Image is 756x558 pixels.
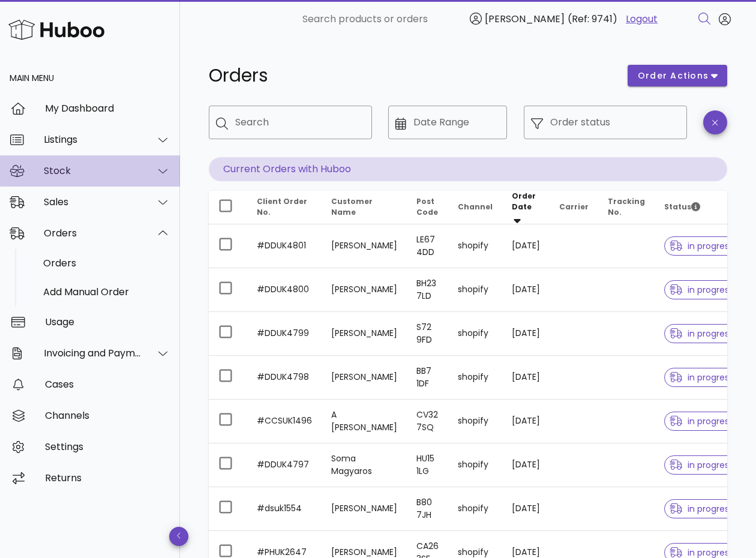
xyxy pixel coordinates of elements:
[209,65,613,86] h1: Orders
[45,103,170,114] div: My Dashboard
[45,316,170,328] div: Usage
[44,347,142,359] div: Invoicing and Payments
[502,356,550,400] td: [DATE]
[637,70,709,82] span: order actions
[448,356,502,400] td: shopify
[407,312,448,356] td: S72 9FD
[407,268,448,312] td: BH23 7LD
[670,373,733,382] span: in progress
[655,191,748,224] th: Status
[45,379,170,390] div: Cases
[448,443,502,487] td: shopify
[448,268,502,312] td: shopify
[502,400,550,443] td: [DATE]
[448,224,502,268] td: shopify
[322,443,407,487] td: Soma Magyaros
[550,191,598,224] th: Carrier
[670,461,733,469] span: in progress
[512,191,536,212] span: Order Date
[448,191,502,224] th: Channel
[502,191,550,224] th: Order Date: Sorted descending. Activate to remove sorting.
[608,196,645,217] span: Tracking No.
[407,191,448,224] th: Post Code
[43,257,170,269] div: Orders
[448,487,502,531] td: shopify
[44,196,142,208] div: Sales
[458,202,493,212] span: Channel
[331,196,373,217] span: Customer Name
[322,487,407,531] td: [PERSON_NAME]
[45,410,170,421] div: Channels
[322,400,407,443] td: A [PERSON_NAME]
[502,268,550,312] td: [DATE]
[502,443,550,487] td: [DATE]
[407,356,448,400] td: BB7 1DF
[670,242,733,250] span: in progress
[559,202,589,212] span: Carrier
[247,356,322,400] td: #DDUK4798
[626,12,658,26] a: Logout
[485,12,565,26] span: [PERSON_NAME]
[670,417,733,425] span: in progress
[568,12,617,26] span: (Ref: 9741)
[598,191,655,224] th: Tracking No.
[247,191,322,224] th: Client Order No.
[628,65,727,86] button: order actions
[322,224,407,268] td: [PERSON_NAME]
[448,400,502,443] td: shopify
[502,224,550,268] td: [DATE]
[322,312,407,356] td: [PERSON_NAME]
[670,329,733,338] span: in progress
[448,312,502,356] td: shopify
[247,443,322,487] td: #DDUK4797
[670,505,733,513] span: in progress
[502,312,550,356] td: [DATE]
[45,441,170,452] div: Settings
[670,548,733,557] span: in progress
[322,356,407,400] td: [PERSON_NAME]
[664,202,700,212] span: Status
[43,286,170,298] div: Add Manual Order
[257,196,307,217] span: Client Order No.
[247,400,322,443] td: #CCSUK1496
[407,487,448,531] td: B80 7JH
[44,227,142,239] div: Orders
[247,312,322,356] td: #DDUK4799
[407,400,448,443] td: CV32 7SQ
[407,224,448,268] td: LE67 4DD
[322,268,407,312] td: [PERSON_NAME]
[45,472,170,484] div: Returns
[247,487,322,531] td: #dsuk1554
[44,165,142,176] div: Stock
[322,191,407,224] th: Customer Name
[247,224,322,268] td: #DDUK4801
[416,196,438,217] span: Post Code
[8,17,104,43] img: Huboo Logo
[209,157,727,181] p: Current Orders with Huboo
[502,487,550,531] td: [DATE]
[247,268,322,312] td: #DDUK4800
[44,134,142,145] div: Listings
[670,286,733,294] span: in progress
[407,443,448,487] td: HU15 1LG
